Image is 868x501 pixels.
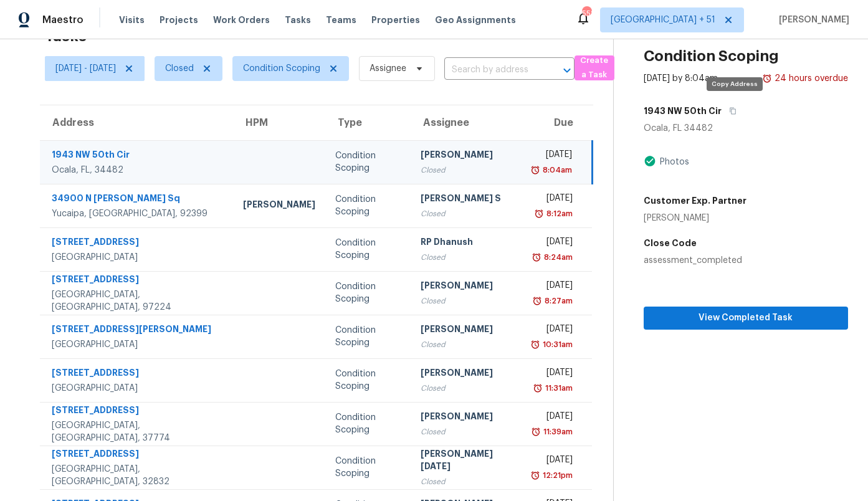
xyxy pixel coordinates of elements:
[772,72,848,85] div: 24 hours overdue
[421,295,513,307] div: Closed
[421,251,513,264] div: Closed
[371,14,420,26] span: Properties
[52,192,223,208] div: 34900 N [PERSON_NAME] Sq
[52,323,223,338] div: [STREET_ADDRESS][PERSON_NAME]
[533,323,573,338] div: [DATE]
[533,192,573,208] div: [DATE]
[40,105,233,140] th: Address
[533,410,573,426] div: [DATE]
[530,469,540,482] img: Overdue Alarm Icon
[421,447,513,475] div: [PERSON_NAME][DATE]
[326,14,356,26] span: Teams
[52,208,223,220] div: Yucaipa, [GEOGRAPHIC_DATA], 92399
[533,366,573,382] div: [DATE]
[55,62,116,75] span: [DATE] - [DATE]
[335,455,401,480] div: Condition Scoping
[531,426,541,438] img: Overdue Alarm Icon
[52,148,223,164] div: 1943 NW 50th Cir
[532,295,542,307] img: Overdue Alarm Icon
[52,164,223,176] div: Ocala, FL, 34482
[213,14,270,26] span: Work Orders
[285,16,311,24] span: Tasks
[541,251,573,264] div: 8:24am
[644,237,848,249] h5: Close Code
[543,382,573,394] div: 11:31am
[611,14,715,26] span: [GEOGRAPHIC_DATA] + 51
[243,62,320,75] span: Condition Scoping
[774,14,849,26] span: [PERSON_NAME]
[533,382,543,394] img: Overdue Alarm Icon
[52,419,223,444] div: [GEOGRAPHIC_DATA], [GEOGRAPHIC_DATA], 37774
[52,236,223,251] div: [STREET_ADDRESS]
[421,382,513,394] div: Closed
[541,426,573,438] div: 11:39am
[558,62,576,79] button: Open
[421,323,513,338] div: [PERSON_NAME]
[532,251,541,264] img: Overdue Alarm Icon
[435,14,516,26] span: Geo Assignments
[421,338,513,351] div: Closed
[370,62,406,75] span: Assignee
[644,122,848,135] div: Ocala, FL 34482
[421,279,513,295] div: [PERSON_NAME]
[540,338,573,351] div: 10:31am
[119,14,145,26] span: Visits
[52,273,223,289] div: [STREET_ADDRESS]
[160,14,198,26] span: Projects
[233,105,325,140] th: HPM
[644,254,848,267] div: assessment_completed
[421,410,513,426] div: [PERSON_NAME]
[582,7,591,20] div: 558
[542,295,573,307] div: 8:27am
[421,426,513,438] div: Closed
[165,62,194,75] span: Closed
[444,60,540,80] input: Search by address
[421,164,513,176] div: Closed
[533,236,573,251] div: [DATE]
[42,14,83,26] span: Maestro
[421,208,513,220] div: Closed
[335,280,401,305] div: Condition Scoping
[540,469,573,482] div: 12:21pm
[335,324,401,349] div: Condition Scoping
[52,251,223,264] div: [GEOGRAPHIC_DATA]
[656,156,689,168] div: Photos
[52,366,223,382] div: [STREET_ADDRESS]
[411,105,523,140] th: Assignee
[533,279,573,295] div: [DATE]
[52,289,223,313] div: [GEOGRAPHIC_DATA], [GEOGRAPHIC_DATA], 97224
[544,208,573,220] div: 8:12am
[52,463,223,488] div: [GEOGRAPHIC_DATA], [GEOGRAPHIC_DATA], 32832
[325,105,411,140] th: Type
[581,54,608,82] span: Create a Task
[52,338,223,351] div: [GEOGRAPHIC_DATA]
[530,164,540,176] img: Overdue Alarm Icon
[421,366,513,382] div: [PERSON_NAME]
[644,194,746,207] h5: Customer Exp. Partner
[52,404,223,419] div: [STREET_ADDRESS]
[45,30,87,42] h2: Tasks
[335,368,401,393] div: Condition Scoping
[533,148,571,164] div: [DATE]
[540,164,572,176] div: 8:04am
[523,105,592,140] th: Due
[52,447,223,463] div: [STREET_ADDRESS]
[421,475,513,488] div: Closed
[644,155,656,168] img: Artifact Present Icon
[421,192,513,208] div: [PERSON_NAME] S
[644,307,848,330] button: View Completed Task
[534,208,544,220] img: Overdue Alarm Icon
[52,382,223,394] div: [GEOGRAPHIC_DATA]
[644,105,722,117] h5: 1943 NW 50th Cir
[243,198,315,214] div: [PERSON_NAME]
[762,72,772,85] img: Overdue Alarm Icon
[654,310,838,326] span: View Completed Task
[530,338,540,351] img: Overdue Alarm Icon
[644,72,718,85] div: [DATE] by 8:04am
[575,55,614,80] button: Create a Task
[335,193,401,218] div: Condition Scoping
[421,236,513,251] div: RP Dhanush
[533,454,573,469] div: [DATE]
[335,150,401,174] div: Condition Scoping
[421,148,513,164] div: [PERSON_NAME]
